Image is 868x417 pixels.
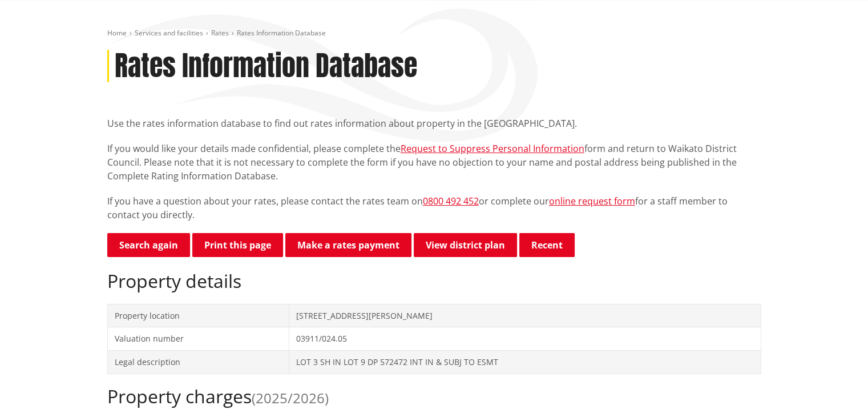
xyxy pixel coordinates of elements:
[107,350,289,374] td: Legal description
[192,233,283,257] button: Print this page
[107,327,289,351] td: Valuation number
[107,117,761,130] p: Use the rates information database to find out rates information about property in the [GEOGRAPHI...
[289,350,761,374] td: LOT 3 SH IN LOT 9 DP 572472 INT IN & SUBJ TO ESMT
[401,142,584,155] a: Request to Suppress Personal Information
[107,233,190,257] a: Search again
[107,28,127,38] a: Home
[289,327,761,351] td: 03911/024.05
[135,28,203,38] a: Services and facilities
[211,28,229,38] a: Rates
[107,304,289,327] td: Property location
[549,195,635,207] a: online request form
[289,304,761,327] td: [STREET_ADDRESS][PERSON_NAME]
[423,195,479,207] a: 0800 492 452
[252,388,329,407] span: (2025/2026)
[815,369,857,410] iframe: Messenger Launcher
[519,233,575,257] button: Recent
[107,29,761,38] nav: breadcrumb
[107,386,761,407] h2: Property charges
[285,233,411,257] a: Make a rates payment
[107,142,761,183] p: If you would like your details made confidential, please complete the form and return to Waikato ...
[107,194,761,222] p: If you have a question about your rates, please contact the rates team on or complete our for a s...
[107,270,761,292] h2: Property details
[237,28,326,38] span: Rates Information Database
[115,50,417,83] h1: Rates Information Database
[414,233,517,257] a: View district plan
